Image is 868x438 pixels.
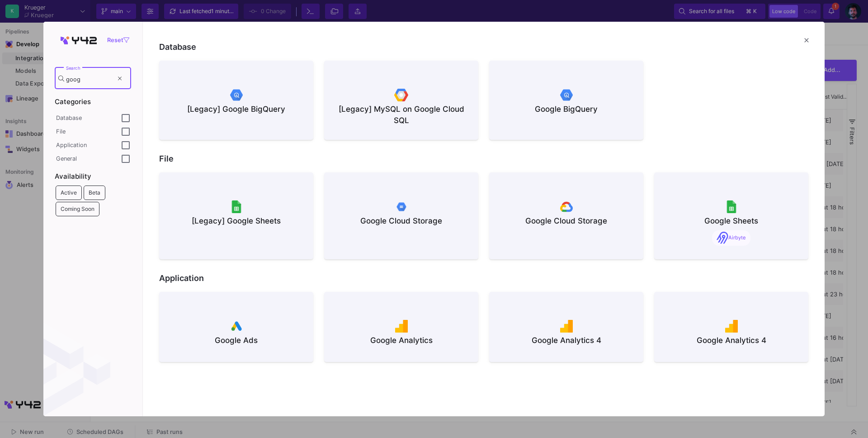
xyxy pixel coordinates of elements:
[324,61,478,140] button: [Legacy] MySQL on Google Cloud SQL[Legacy] MySQL on Google Cloud SQL
[230,320,243,333] img: Google Ads
[496,215,636,227] div: Google Cloud Storage
[42,323,110,416] img: simple-pattern.svg
[331,104,471,126] div: [Legacy] MySQL on Google Cloud SQL
[166,104,306,115] div: [Legacy] Google BigQuery
[56,128,122,135] div: File
[159,172,313,259] button: [Legacy] Google Sheets[Legacy] Google Sheets
[107,37,129,43] span: Reset
[560,320,573,333] img: Google Analytics 4
[489,61,643,140] button: Google BigQueryGoogle BigQuery
[324,172,478,259] button: Google Cloud StorageGoogle Cloud Storage
[712,230,750,246] div: Airbyte
[56,202,99,216] button: Coming Soon
[560,89,573,101] img: Google BigQuery
[725,320,738,333] img: Google Analytics 4
[496,104,636,115] div: Google BigQuery
[496,335,636,346] div: Google Analytics 4
[654,292,808,362] button: Google Analytics 4Google Analytics 4
[230,89,243,101] img: [Legacy] Google BigQuery
[394,89,408,101] img: [Legacy] MySQL on Google Cloud SQL
[801,35,812,46] mat-icon: close
[166,335,306,346] div: Google Ads
[56,142,122,149] div: Application
[392,200,411,213] img: Google Cloud Storage
[56,114,122,122] div: Database
[154,155,814,168] h4: File
[560,200,573,213] img: Google Cloud Storage
[55,173,131,180] div: Availability
[159,61,313,140] button: [Legacy] Google BigQuery[Legacy] Google BigQuery
[489,172,643,259] button: Google Cloud StorageGoogle Cloud Storage
[89,189,100,196] span: Beta
[324,292,478,362] button: Google AnalyticsGoogle Analytics
[654,172,808,259] button: Google SheetsGoogle SheetsAirbyte
[154,43,814,56] h4: Database
[661,215,801,227] div: Google Sheets
[331,215,471,227] div: Google Cloud Storage
[105,33,131,48] button: Reset
[61,189,77,196] span: Active
[55,98,131,105] div: Categories
[154,275,814,287] h4: Application
[661,335,801,346] div: Google Analytics 4
[159,292,313,362] button: Google AdsGoogle Ads
[725,200,738,213] img: Google Sheets
[84,186,105,200] button: Beta
[166,215,306,227] div: [Legacy] Google Sheets
[61,205,94,212] span: Coming Soon
[230,200,243,213] img: [Legacy] Google Sheets
[331,335,471,346] div: Google Analytics
[395,320,408,333] img: Google Analytics
[56,186,82,200] button: Active
[489,292,643,362] button: Google Analytics 4Google Analytics 4
[56,155,122,162] div: General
